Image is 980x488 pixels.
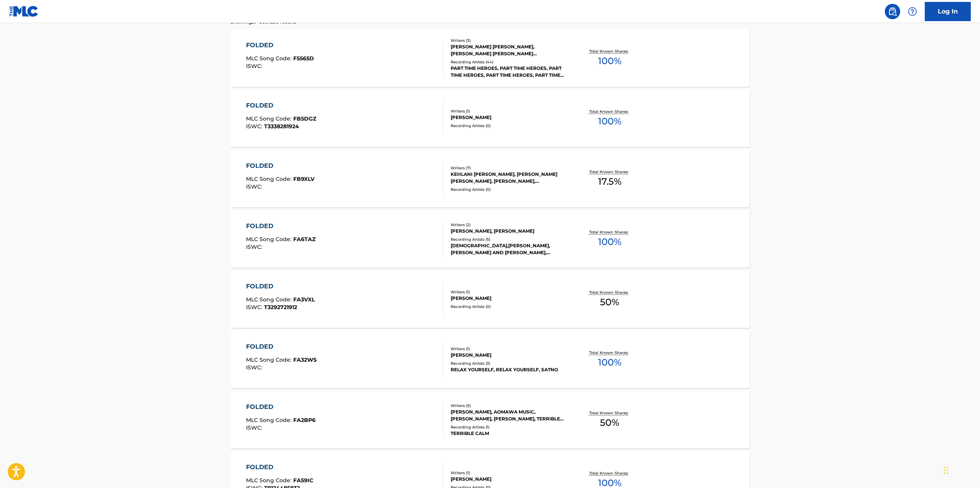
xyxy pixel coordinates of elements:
div: [PERSON_NAME] [451,114,567,121]
span: F5565D [293,55,314,62]
div: KEHLANI [PERSON_NAME], [PERSON_NAME] [PERSON_NAME], [PERSON_NAME], [PERSON_NAME], [PERSON_NAME] [... [451,171,567,185]
a: FOLDEDMLC Song Code:FA2BP6ISWC:Writers (5)[PERSON_NAME], AOMAWA MUSIC, [PERSON_NAME], [PERSON_NAM... [231,391,750,448]
span: MLC Song Code : [246,477,293,484]
div: Writers ( 1 ) [451,346,567,352]
div: [DEMOGRAPHIC_DATA],[PERSON_NAME], [PERSON_NAME] AND [PERSON_NAME], [PERSON_NAME]|JOBII, JOBII, [D... [451,242,567,256]
img: MLC Logo [9,6,39,17]
span: 50 % [600,416,619,430]
span: ISWC : [246,424,264,431]
div: Writers ( 1 ) [451,108,567,114]
div: RELAX YOURSELF, RELAX YOURSELF, SATNO [451,366,567,373]
div: [PERSON_NAME] [PERSON_NAME], [PERSON_NAME] [PERSON_NAME] [PERSON_NAME] [451,43,567,57]
span: FA32WS [293,356,317,363]
span: MLC Song Code : [246,356,293,363]
p: Total Known Shares: [589,289,630,295]
div: Recording Artists ( 0 ) [451,304,567,309]
span: MLC Song Code : [246,417,293,423]
p: Total Known Shares: [589,229,630,235]
div: [PERSON_NAME] [451,352,567,359]
div: Recording Artists ( 0 ) [451,123,567,129]
span: FB5DGZ [293,115,316,122]
span: FA2BP6 [293,417,316,423]
span: T3292721912 [264,304,297,311]
div: Writers ( 2 ) [451,222,567,228]
a: Log In [925,2,971,21]
span: 100 % [598,54,621,68]
span: ISWC : [246,243,264,250]
div: Help [905,4,920,19]
p: Total Known Shares: [589,350,630,356]
div: Recording Artists ( 1 ) [451,424,567,430]
span: ISWC : [246,183,264,190]
a: FOLDEDMLC Song Code:FB9XLVISWC:Writers (7)KEHLANI [PERSON_NAME], [PERSON_NAME] [PERSON_NAME], [PE... [231,150,750,207]
div: Writers ( 1 ) [451,289,567,295]
span: T3338281924 [264,123,299,130]
img: help [908,7,917,16]
div: [PERSON_NAME] [451,476,567,483]
div: [PERSON_NAME], [PERSON_NAME] [451,228,567,235]
div: [PERSON_NAME], AOMAWA MUSIC, [PERSON_NAME], [PERSON_NAME], TERRIBLE CALM [451,409,567,422]
p: Total Known Shares: [589,470,630,476]
span: 100 % [598,235,621,249]
div: FOLDED [246,101,316,110]
span: ISWC : [246,364,264,371]
div: Writers ( 5 ) [451,403,567,409]
span: FA59IC [293,477,313,484]
div: FOLDED [246,463,313,472]
div: Drag [944,459,949,482]
div: Writers ( 1 ) [451,470,567,476]
span: MLC Song Code : [246,55,293,62]
span: 100 % [598,114,621,128]
div: TERRIBLE CALM [451,430,567,437]
div: FOLDED [246,342,317,351]
div: FOLDED [246,282,315,291]
span: 100 % [598,356,621,369]
span: ISWC : [246,63,264,69]
p: Total Known Shares: [589,48,630,54]
p: Total Known Shares: [589,169,630,175]
div: Recording Artists ( 3 ) [451,361,567,366]
span: MLC Song Code : [246,236,293,243]
a: FOLDEDMLC Song Code:FA6TAZISWC:Writers (2)[PERSON_NAME], [PERSON_NAME]Recording Artists (5)[DEMOG... [231,210,750,268]
span: FB9XLV [293,175,314,182]
span: MLC Song Code : [246,296,293,303]
p: Total Known Shares: [589,410,630,416]
div: Writers ( 7 ) [451,165,567,171]
span: 17.5 % [598,175,621,189]
div: FOLDED [246,222,316,231]
div: Recording Artists ( 5 ) [451,237,567,242]
div: PART TIME HEROES, PART TIME HEROES, PART TIME HEROES, PART TIME HEROES, PART TIME HEROES [451,65,567,79]
span: ISWC : [246,304,264,311]
span: FA3VXL [293,296,315,303]
a: FOLDEDMLC Song Code:FA32WSISWC:Writers (1)[PERSON_NAME]Recording Artists (3)RELAX YOURSELF, RELAX... [231,331,750,388]
span: MLC Song Code : [246,115,293,122]
span: FA6TAZ [293,236,316,243]
div: FOLDED [246,41,314,50]
a: FOLDEDMLC Song Code:FA3VXLISWC:T3292721912Writers (1)[PERSON_NAME]Recording Artists (0)Total Know... [231,270,750,328]
p: Total Known Shares: [589,109,630,114]
div: Writers ( 3 ) [451,38,567,43]
div: FOLDED [246,402,316,412]
img: search [888,7,897,16]
div: Recording Artists ( 0 ) [451,187,567,192]
a: FOLDEDMLC Song Code:FB5DGZISWC:T3338281924Writers (1)[PERSON_NAME]Recording Artists (0)Total Know... [231,89,750,147]
div: FOLDED [246,161,314,170]
a: Public Search [885,4,900,19]
span: MLC Song Code : [246,175,293,182]
div: [PERSON_NAME] [451,295,567,302]
div: Recording Artists ( 44 ) [451,59,567,65]
span: ISWC : [246,123,264,130]
iframe: Chat Widget [942,451,980,488]
a: FOLDEDMLC Song Code:F5565DISWC:Writers (3)[PERSON_NAME] [PERSON_NAME], [PERSON_NAME] [PERSON_NAME... [231,29,750,87]
span: 50 % [600,295,619,309]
